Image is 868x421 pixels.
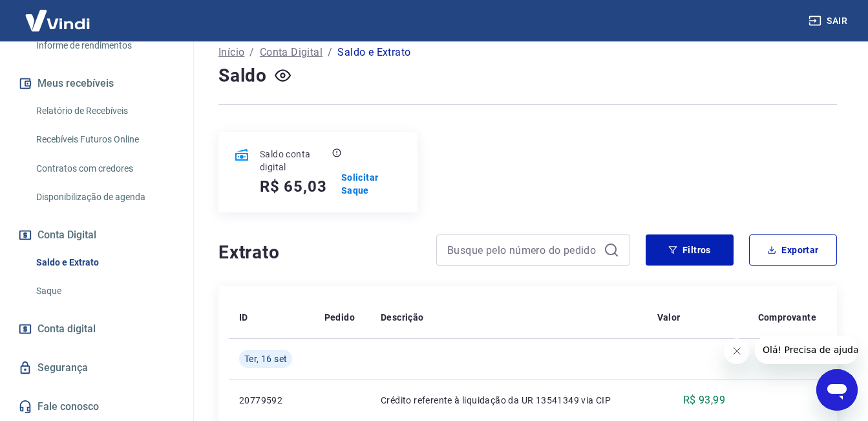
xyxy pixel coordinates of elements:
[31,249,178,276] a: Saldo e Extrato
[16,1,100,40] img: Vindi
[749,234,837,266] button: Exportar
[381,311,424,324] p: Descrição
[31,184,178,210] a: Disponibilização de agenda
[683,393,725,408] p: R$ 93,99
[31,278,178,304] a: Saque
[381,394,637,407] p: Crédito referente à liquidação da UR 13541349 via CIP
[218,240,421,266] h4: Extrato
[218,63,267,89] h4: Saldo
[260,148,330,174] p: Saldo conta digital
[724,338,750,364] iframe: Fechar mensagem
[657,311,681,324] p: Valor
[16,393,178,421] a: Fale conosco
[816,369,858,411] iframe: Botão para abrir a janela de mensagens
[337,45,410,60] p: Saldo e Extrato
[646,234,734,266] button: Filtros
[806,9,852,33] button: Sair
[31,98,178,124] a: Relatório de Recebíveis
[218,45,244,60] a: Início
[16,69,178,98] button: Meus recebíveis
[244,352,287,365] span: Ter, 16 set
[8,9,109,19] span: Olá! Precisa de ajuda?
[37,320,96,338] span: Conta digital
[239,394,304,407] p: 20779592
[447,240,598,260] input: Busque pelo número do pedido
[31,32,178,59] a: Informe de rendimentos
[16,315,178,343] a: Conta digital
[324,311,355,324] p: Pedido
[16,354,178,382] a: Segurança
[239,311,248,324] p: ID
[260,45,323,60] a: Conta Digital
[758,311,816,324] p: Comprovante
[260,176,326,197] h5: R$ 65,03
[31,126,178,153] a: Recebíveis Futuros Online
[341,171,402,197] a: Solicitar Saque
[249,45,254,60] p: /
[16,221,178,249] button: Conta Digital
[755,336,858,364] iframe: Mensagem da empresa
[31,155,178,182] a: Contratos com credores
[328,45,332,60] p: /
